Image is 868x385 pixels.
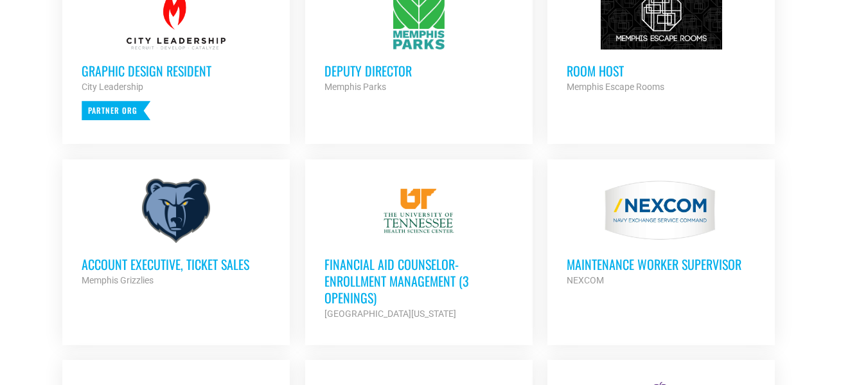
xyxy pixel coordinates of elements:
[567,256,756,273] h3: MAINTENANCE WORKER SUPERVISOR
[305,159,533,341] a: Financial Aid Counselor-Enrollment Management (3 Openings) [GEOGRAPHIC_DATA][US_STATE]
[82,101,150,120] p: Partner Org
[62,159,290,307] a: Account Executive, Ticket Sales Memphis Grizzlies
[82,62,270,79] h3: Graphic Design Resident
[547,159,775,307] a: MAINTENANCE WORKER SUPERVISOR NEXCOM
[567,62,756,79] h3: Room Host
[82,275,154,285] strong: Memphis Grizzlies
[567,82,664,92] strong: Memphis Escape Rooms
[82,256,270,273] h3: Account Executive, Ticket Sales
[82,82,143,92] strong: City Leadership
[324,82,386,92] strong: Memphis Parks
[567,275,604,285] strong: NEXCOM
[324,62,513,79] h3: Deputy Director
[324,256,513,306] h3: Financial Aid Counselor-Enrollment Management (3 Openings)
[324,309,456,319] strong: [GEOGRAPHIC_DATA][US_STATE]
